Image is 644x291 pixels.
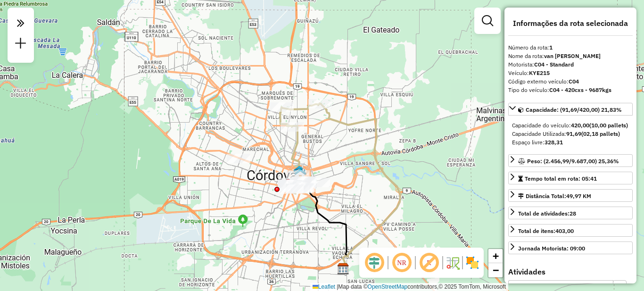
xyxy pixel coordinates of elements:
img: UDC Cordoba [293,165,305,177]
a: Total de itens:403,00 [508,224,633,237]
em: Clique aqui para maximizar o painel [11,13,30,33]
strong: van [PERSON_NAME] [544,52,601,59]
div: Capacidade do veículo: [512,121,629,130]
img: Fluxo de ruas [445,255,460,270]
strong: (02,18 pallets) [581,130,620,137]
div: Motorista: [508,60,633,69]
strong: KYE215 [529,69,550,76]
strong: (10,00 pallets) [589,122,628,129]
span: Total de atividades: [518,210,576,217]
a: Total de atividades:28 [508,207,633,219]
img: SAZ AR Cordoba [337,263,349,275]
div: Veículo: [508,69,633,77]
img: Exibir/Ocultar setores [465,255,480,270]
span: Capacidade: (91,69/420,00) 21,83% [526,106,622,113]
a: Zoom in [488,249,503,263]
div: Nome da rota: [508,52,633,60]
h4: Informações da rota selecionada [508,19,633,28]
a: Exibir filtros [478,11,497,30]
span: Exibir rótulo [418,251,440,274]
span: 49,97 KM [566,192,591,200]
div: Distância Total: [518,192,591,200]
span: Tempo total em rota: 05:41 [525,175,597,182]
div: Total de itens: [518,227,574,235]
a: Jornada Motorista: 09:00 [508,241,633,254]
span: Peso: (2.456,99/9.687,00) 25,36% [527,158,619,165]
a: Peso: (2.456,99/9.687,00) 25,36% [508,154,633,167]
div: Capacidade Utilizada: [512,130,629,138]
span: Ocultar deslocamento [363,251,386,274]
a: Leaflet [313,283,335,290]
a: Zoom out [488,263,503,277]
div: Jornada Motorista: 09:00 [518,244,585,253]
div: Número da rota: [508,43,633,52]
span: + [493,250,499,262]
strong: 28 [570,210,576,217]
a: Tempo total em rota: 05:41 [508,172,633,184]
a: OpenStreetMap [368,283,408,290]
div: Código externo veículo: [508,77,633,86]
span: Ocultar NR [390,251,413,274]
h4: Atividades [508,267,633,276]
strong: 403,00 [555,227,574,234]
span: − [493,264,499,276]
strong: 91,69 [566,130,581,137]
strong: C04 - 420cxs - 9687kgs [549,86,611,93]
strong: C04 - Standard [534,61,574,68]
div: Map data © contributors,© 2025 TomTom, Microsoft [310,283,508,291]
div: Espaço livre: [512,138,629,147]
span: | [337,283,338,290]
div: Tipo do veículo: [508,86,633,94]
strong: 328,31 [545,139,563,146]
div: Atividade não roteirizada - Ricardo Giglioli [306,178,330,187]
img: UDC - Córdoba [294,168,306,180]
a: Nova sessão e pesquisa [11,34,30,55]
strong: 420,00 [571,122,589,129]
div: Atividade não roteirizada - tomas barseghian [227,154,250,163]
div: Capacidade: (91,69/420,00) 21,83% [508,117,633,150]
a: Distância Total:49,97 KM [508,189,633,202]
strong: 1 [549,44,553,51]
a: Capacidade: (91,69/420,00) 21,83% [508,103,633,116]
strong: C04 [569,78,579,85]
div: Atividade não roteirizada - Mati Valle [286,170,310,180]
